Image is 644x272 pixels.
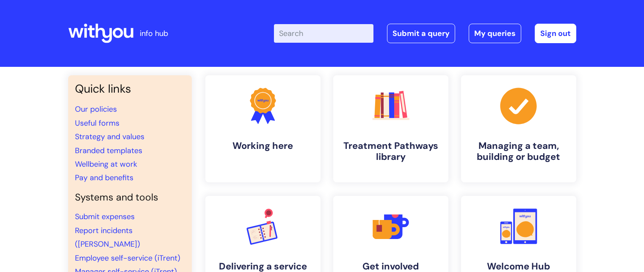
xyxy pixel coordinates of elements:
a: Treatment Pathways library [333,75,448,182]
h3: Quick links [75,82,185,96]
p: info hub [140,27,168,40]
a: Wellbeing at work [75,159,137,169]
h4: Working here [212,140,314,151]
a: Submit expenses [75,212,135,222]
h4: Welcome Hub [468,261,569,272]
a: Submit a query [387,24,455,43]
h4: Managing a team, building or budget [468,140,569,163]
h4: Treatment Pathways library [340,140,442,163]
a: Branded templates [75,146,142,156]
a: Sign out [535,24,576,43]
div: | - [274,24,576,43]
a: Pay and benefits [75,173,133,183]
a: Report incidents ([PERSON_NAME]) [75,225,140,249]
a: My queries [469,24,521,43]
a: Employee self-service (iTrent) [75,253,180,263]
a: Managing a team, building or budget [461,75,576,182]
a: Strategy and values [75,132,144,142]
h4: Delivering a service [212,261,314,272]
a: Our policies [75,104,117,114]
h4: Get involved [340,261,442,272]
a: Working here [205,75,321,182]
h4: Systems and tools [75,192,185,203]
input: Search [274,24,373,43]
a: Useful forms [75,118,119,128]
